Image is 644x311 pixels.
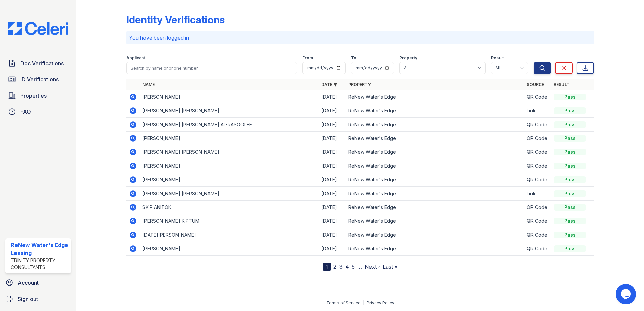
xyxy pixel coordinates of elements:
div: Pass [554,232,586,238]
a: 4 [345,263,349,270]
td: [PERSON_NAME] [140,90,319,104]
a: Last » [383,263,397,270]
div: Pass [554,163,586,169]
div: Trinity Property Consultants [11,257,68,271]
td: QR Code [524,242,551,256]
div: ReNew Water's Edge Leasing [11,241,68,257]
td: QR Code [524,173,551,187]
a: Privacy Policy [367,300,394,305]
td: ReNew Water's Edge [346,132,524,145]
label: From [302,55,313,61]
a: ID Verifications [5,73,71,86]
a: Properties [5,89,71,102]
td: QR Code [524,118,551,132]
div: Pass [554,218,586,224]
td: ReNew Water's Edge [346,173,524,187]
input: Search by name or phone number [126,62,297,74]
td: ReNew Water's Edge [346,214,524,228]
a: 3 [339,263,343,270]
td: QR Code [524,228,551,242]
td: [DATE] [319,159,346,173]
td: ReNew Water's Edge [346,118,524,132]
td: [PERSON_NAME] [140,242,319,256]
a: FAQ [5,105,71,118]
td: [PERSON_NAME] [PERSON_NAME] [140,187,319,201]
a: 5 [352,263,355,270]
div: Pass [554,121,586,128]
td: [DATE] [319,173,346,187]
td: [DATE] [319,145,346,159]
td: QR Code [524,159,551,173]
td: [DATE] [319,104,346,118]
a: Terms of Service [326,300,361,305]
span: Account [18,279,39,287]
label: Property [399,55,417,61]
div: Pass [554,94,586,100]
div: | [363,300,364,305]
td: ReNew Water's Edge [346,159,524,173]
label: Result [491,55,504,61]
div: Pass [554,176,586,183]
a: Date ▼ [321,82,337,87]
div: Pass [554,245,586,252]
td: ReNew Water's Edge [346,228,524,242]
td: [PERSON_NAME] KIPTUM [140,214,319,228]
span: Properties [20,92,47,100]
a: Source [527,82,544,87]
td: ReNew Water's Edge [346,242,524,256]
a: Account [3,276,74,289]
a: Name [142,82,155,87]
a: Doc Verifications [5,57,71,70]
a: 2 [333,263,336,270]
iframe: chat widget [616,284,637,304]
td: [DATE][PERSON_NAME] [140,228,319,242]
div: Identity Verifications [126,13,225,26]
label: To [351,55,356,61]
td: [DATE] [319,201,346,214]
td: QR Code [524,132,551,145]
a: Next › [365,263,380,270]
td: QR Code [524,201,551,214]
div: 1 [323,263,331,271]
td: [DATE] [319,118,346,132]
label: Applicant [126,55,145,61]
img: CE_Logo_Blue-a8612792a0a2168367f1c8372b55b34899dd931a85d93a1a3d3e32e68fde9ad4.png [3,22,74,35]
div: Pass [554,149,586,155]
span: ID Verifications [20,75,59,83]
td: [PERSON_NAME] [140,132,319,145]
td: [DATE] [319,187,346,201]
td: QR Code [524,145,551,159]
td: Link [524,187,551,201]
td: ReNew Water's Edge [346,145,524,159]
span: … [357,263,362,271]
a: Result [554,82,570,87]
td: SKIP ANITOK [140,201,319,214]
td: ReNew Water's Edge [346,104,524,118]
td: QR Code [524,214,551,228]
div: Pass [554,107,586,114]
td: ReNew Water's Edge [346,201,524,214]
td: [PERSON_NAME] [PERSON_NAME] [140,145,319,159]
td: [PERSON_NAME] [PERSON_NAME] [140,104,319,118]
td: [DATE] [319,242,346,256]
td: ReNew Water's Edge [346,90,524,104]
td: QR Code [524,90,551,104]
div: Pass [554,204,586,211]
td: [PERSON_NAME] [140,173,319,187]
td: Link [524,104,551,118]
td: [DATE] [319,228,346,242]
div: Pass [554,135,586,142]
td: [DATE] [319,132,346,145]
td: ReNew Water's Edge [346,187,524,201]
span: Sign out [18,295,38,303]
td: [PERSON_NAME] [140,159,319,173]
a: Property [348,82,371,87]
a: Sign out [3,292,74,306]
span: FAQ [20,108,31,116]
p: You have been logged in [129,34,591,42]
td: [PERSON_NAME] [PERSON_NAME] AL-RASOOLEE [140,118,319,132]
span: Doc Verifications [20,59,64,67]
td: [DATE] [319,90,346,104]
td: [DATE] [319,214,346,228]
